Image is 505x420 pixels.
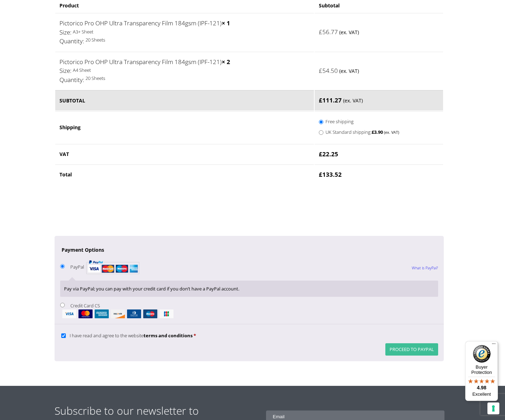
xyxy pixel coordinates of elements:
[319,67,322,75] span: £
[412,259,438,277] a: What is PayPal?
[70,332,192,339] span: I have read and agree to the website
[59,75,84,84] dt: Quantity:
[465,364,498,375] p: Buyer Protection
[372,129,374,135] span: £
[343,97,363,104] small: (ex. VAT)
[55,90,314,111] th: Subtotal
[95,309,109,318] img: amex
[372,129,383,135] bdi: 3.90
[490,341,498,350] button: Menu
[319,96,322,104] span: £
[59,28,71,37] dt: Size:
[59,36,310,44] p: 20 Sheets
[55,111,314,143] th: Shipping
[61,333,66,338] input: I have read and agree to the websiteterms and conditions *
[111,309,125,318] img: discover
[477,385,486,390] span: 4.98
[159,309,173,318] img: jcb
[59,66,310,74] p: A4 Sheet
[319,28,338,36] bdi: 56.77
[465,341,498,401] button: Trusted Shops TrustmarkBuyer Protection4.98Excellent
[78,309,93,318] img: mastercard
[55,13,314,51] td: Pictorico Pro OHP Ultra Transparency Film 184gsm (IPF-121)
[55,52,314,90] td: Pictorico Pro OHP Ultra Transparency Film 184gsm (IPF-121)
[70,264,139,270] label: PayPal
[59,28,310,36] p: A3+ Sheet
[59,37,84,46] dt: Quantity:
[62,309,76,318] img: visa
[55,144,314,164] th: VAT
[385,343,438,356] button: Proceed to PayPal
[319,170,342,178] bdi: 133.52
[465,391,498,397] p: Excellent
[55,194,162,221] iframe: reCAPTCHA
[64,285,434,293] p: Pay via PayPal; you can pay with your credit card if you don’t have a PayPal account.
[319,96,342,104] bdi: 111.27
[319,28,322,36] span: £
[222,58,230,66] strong: × 2
[326,117,433,125] label: Free shipping
[144,332,192,339] a: terms and conditions
[326,127,433,136] label: UK Standard shipping:
[339,29,359,36] small: (ex. VAT)
[487,402,499,414] button: Your consent preferences for tracking technologies
[473,345,491,363] img: Trusted Shops Trustmark
[319,170,322,178] span: £
[222,19,230,27] strong: × 1
[339,68,359,74] small: (ex. VAT)
[60,302,438,318] label: Credit Card CS
[143,309,157,318] img: maestro
[59,74,310,82] p: 20 Sheets
[127,309,141,318] img: dinersclub
[59,66,71,75] dt: Size:
[86,258,139,276] img: PayPal acceptance mark
[319,150,338,158] bdi: 22.25
[319,67,338,75] bdi: 54.50
[384,130,399,135] small: (ex. VAT)
[194,332,196,339] abbr: required
[55,164,314,184] th: Total
[319,150,322,158] span: £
